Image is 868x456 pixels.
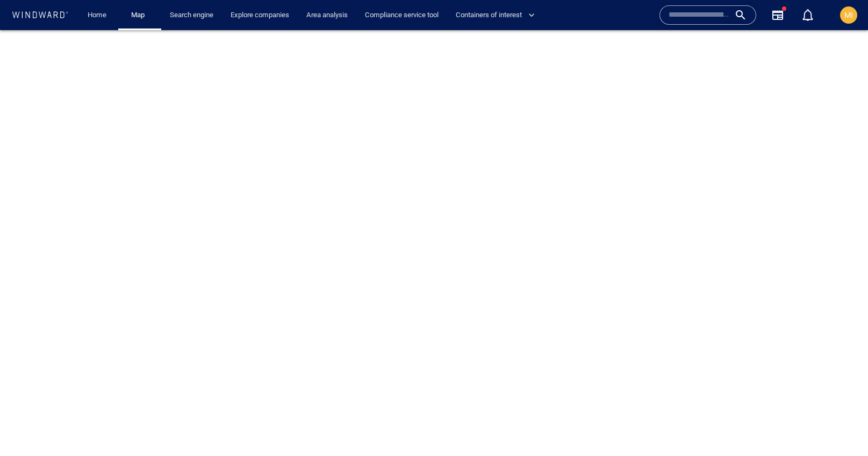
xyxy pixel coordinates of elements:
[166,6,218,25] a: Search engine
[844,11,853,19] span: MI
[361,6,443,25] a: Compliance service tool
[127,6,153,25] a: Map
[822,408,860,448] iframe: Chat
[302,6,352,25] a: Area analysis
[456,9,535,22] span: Containers of interest
[83,6,111,25] a: Home
[451,6,544,25] button: Containers of interest
[80,6,114,25] button: Home
[838,4,859,26] button: MI
[123,6,157,25] button: Map
[801,9,814,22] div: Notification center
[226,6,293,25] a: Explore companies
